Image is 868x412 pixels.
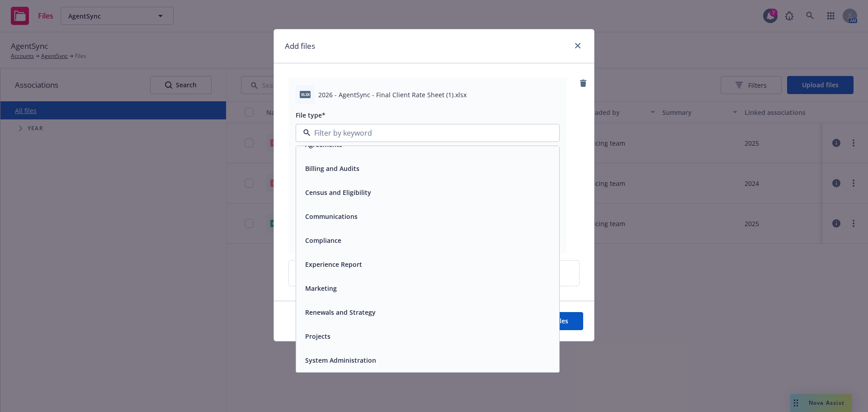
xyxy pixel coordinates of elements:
[305,212,358,221] button: Communications
[305,164,359,173] button: Billing and Audits
[305,284,337,293] button: Marketing
[285,40,315,52] h1: Add files
[305,260,362,269] button: Experience Report
[578,78,589,89] a: remove
[305,236,341,245] button: Compliance
[311,128,541,138] input: Filter by keyword
[296,111,325,119] span: File type*
[305,355,376,365] button: System Administration
[305,188,371,197] button: Census and Eligibility
[305,308,376,317] button: Renewals and Strategy
[288,260,580,286] div: Upload new files
[305,331,330,341] button: Projects
[300,91,311,98] span: xlsx
[318,90,467,99] span: 2026 - AgentSync - Final Client Rate Sheet (1).xlsx
[572,40,583,51] a: close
